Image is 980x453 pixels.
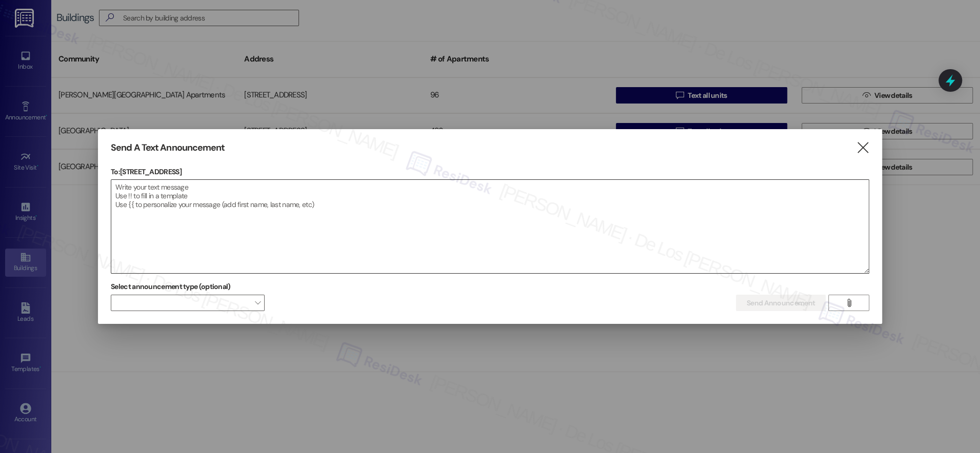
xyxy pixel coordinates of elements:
[111,167,869,177] p: To: [STREET_ADDRESS]
[855,142,869,153] i: 
[845,299,852,307] i: 
[111,279,231,295] label: Select announcement type (optional)
[736,295,826,311] button: Send Announcement
[111,142,225,154] h3: Send A Text Announcement
[747,298,815,308] span: Send Announcement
